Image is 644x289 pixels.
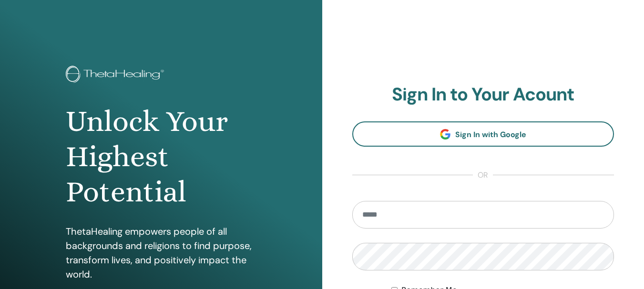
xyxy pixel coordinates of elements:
h2: Sign In to Your Acount [352,84,614,106]
h1: Unlock Your Highest Potential [66,104,256,210]
span: Sign In with Google [455,130,526,140]
p: ThetaHealing empowers people of all backgrounds and religions to find purpose, transform lives, a... [66,224,256,281]
a: Sign In with Google [352,121,614,147]
span: or [473,169,493,181]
